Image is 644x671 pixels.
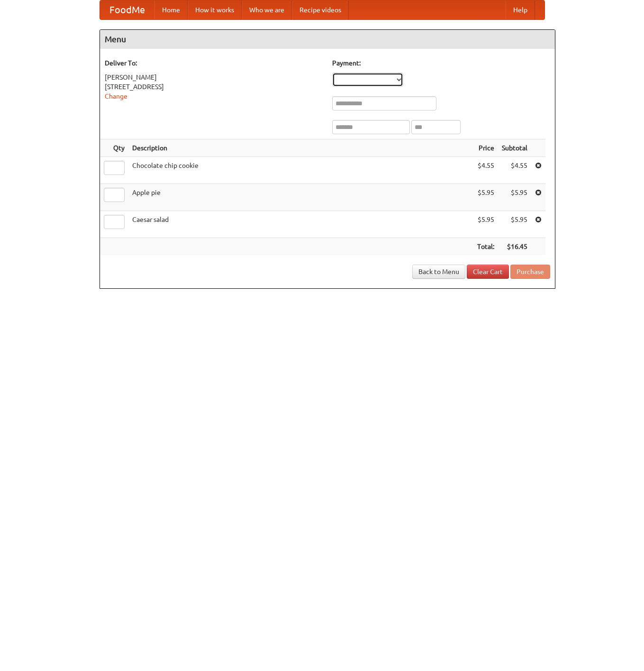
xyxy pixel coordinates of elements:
td: $5.95 [473,184,498,211]
td: $4.55 [498,157,531,184]
td: $5.95 [473,211,498,238]
a: How it works [188,0,242,19]
td: Chocolate chip cookie [128,157,473,184]
td: Caesar salad [128,211,473,238]
h5: Payment: [332,58,550,68]
h4: Menu [100,30,555,49]
div: [STREET_ADDRESS] [105,82,323,92]
td: $4.55 [473,157,498,184]
a: Clear Cart [467,265,509,279]
th: Description [128,139,473,157]
a: Recipe videos [292,0,349,19]
th: Price [473,139,498,157]
a: Home [154,0,188,19]
a: Back to Menu [412,265,465,279]
h5: Deliver To: [105,58,323,68]
a: Help [506,0,535,19]
button: Purchase [510,265,550,279]
th: $16.45 [498,238,531,256]
th: Total: [473,238,498,256]
div: [PERSON_NAME] [105,73,323,82]
th: Subtotal [498,139,531,157]
td: $5.95 [498,211,531,238]
a: FoodMe [100,0,154,19]
td: Apple pie [128,184,473,211]
th: Qty [100,139,128,157]
a: Who we are [242,0,292,19]
td: $5.95 [498,184,531,211]
a: Change [105,92,127,100]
